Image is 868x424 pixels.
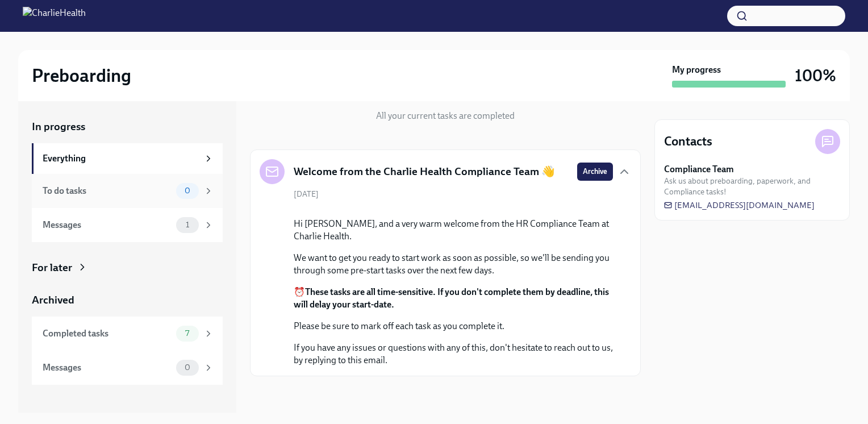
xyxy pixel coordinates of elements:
[664,133,712,150] h4: Contacts
[178,186,197,195] span: 0
[294,342,613,367] p: If you have any issues or questions with any of this, don't hesitate to reach out to us, by reply...
[43,361,172,374] div: Messages
[583,166,607,177] span: Archive
[376,110,515,122] p: All your current tasks are completed
[664,163,734,176] strong: Compliance Team
[664,199,815,211] a: [EMAIL_ADDRESS][DOMAIN_NAME]
[32,64,131,87] h2: Preboarding
[32,143,223,174] a: Everything
[178,329,196,338] span: 7
[294,252,613,277] p: We want to get you ready to start work as soon as possible, so we'll be sending you through some ...
[294,164,555,179] h5: Welcome from the Charlie Health Compliance Team 👋
[43,327,172,340] div: Completed tasks
[577,163,613,181] button: Archive
[32,260,72,275] div: For later
[32,174,223,208] a: To do tasks0
[43,185,172,197] div: To do tasks
[32,119,223,134] a: In progress
[32,351,223,385] a: Messages0
[43,219,172,231] div: Messages
[294,286,609,310] strong: These tasks are all time-sensitive. If you don't complete them by deadline, this will delay your ...
[294,320,613,332] p: Please be sure to mark off each task as you complete it.
[32,208,223,242] a: Messages1
[32,293,223,307] a: Archived
[294,218,613,243] p: Hi [PERSON_NAME], and a very warm welcome from the HR Compliance Team at Charlie Health.
[795,65,836,86] h3: 100%
[43,152,199,165] div: Everything
[178,363,197,372] span: 0
[23,7,86,25] img: CharlieHealth
[32,317,223,351] a: Completed tasks7
[294,189,319,199] span: [DATE]
[672,64,721,76] strong: My progress
[179,221,196,229] span: 1
[664,176,840,197] span: Ask us about preboarding, paperwork, and Compliance tasks!
[294,286,613,311] p: ⏰
[32,260,223,275] a: For later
